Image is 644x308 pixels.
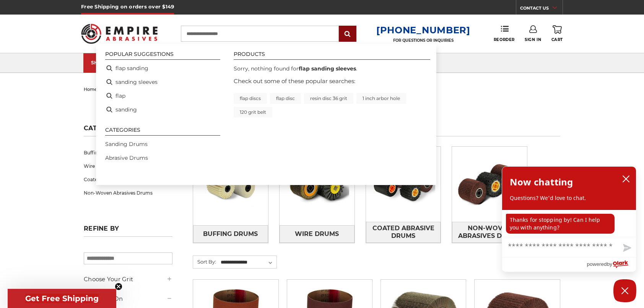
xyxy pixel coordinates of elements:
span: Wire Drums [295,228,339,241]
button: Close Chatbox [613,279,636,302]
a: Powered by Olark [587,257,636,272]
li: Sanding Drums [102,137,223,151]
li: sanding sleeves [102,75,223,89]
a: Cart [551,25,563,42]
a: Non-Woven Abrasives Drums [452,222,527,243]
a: Buffing Drums [193,225,268,242]
span: Buffing Drums [203,228,258,241]
span: Cart [551,37,563,42]
span: Get Free Shipping [25,294,99,303]
h5: Refine by [84,225,172,237]
li: flap [102,89,223,103]
li: sanding [102,103,223,116]
a: Coated Abrasive Drums [84,173,172,186]
select: Sort By: [220,257,276,268]
img: Empire Abrasives [81,19,158,49]
p: Thanks for stopping by! Can I help you with anything? [506,214,615,234]
a: home [84,87,97,92]
img: Buffing Drums [193,160,268,213]
span: Non-Woven Abrasives Drums [452,222,527,242]
li: flap sanding [102,61,223,75]
span: Reorder [494,37,515,42]
div: chat [502,210,636,237]
span: by [607,259,612,269]
img: Wire Drums [280,149,355,224]
h5: Categories [84,125,172,136]
p: Questions? We'd love to chat. [510,194,628,202]
div: Instant Search Results [96,44,436,185]
li: Abrasive Drums [102,151,223,165]
a: Wire Drums [84,159,172,173]
a: CONTACT US [520,4,563,15]
button: close chatbox [620,173,632,185]
a: Buffing Drums [84,146,172,159]
img: Non-Woven Abrasives Drums [452,158,527,211]
a: 120 grit belt [234,107,272,118]
label: Sort By: [193,256,216,267]
h5: Choose Your Grit [84,275,172,284]
div: Check out some of these popular searches: [234,77,427,118]
a: 1 inch arbor hole [356,93,406,104]
span: powered [587,259,607,269]
h2: Now chatting [510,174,573,190]
li: Products [234,51,430,60]
button: Close teaser [115,283,122,290]
div: Sorry, nothing found for . [234,65,427,77]
a: flap disc [270,93,301,104]
div: Get Free ShippingClose teaser [8,289,116,308]
li: Popular suggestions [105,51,220,60]
span: Sign In [525,37,541,42]
a: Reorder [494,25,515,42]
a: Non-Woven Abrasives Drums [84,186,172,200]
a: See all products [234,128,427,136]
a: Abrasive Drums [105,154,148,162]
b: flap sanding sleeves [299,65,356,72]
button: Send message [617,239,636,257]
div: olark chatbox [502,166,636,272]
a: flap discs [234,93,267,104]
li: Categories [105,127,220,136]
div: SHOP CATEGORIES [91,60,152,66]
a: Wire Drums [280,225,355,242]
a: Coated Abrasive Drums [366,222,441,243]
h5: Tool Used On [84,294,172,303]
a: [PHONE_NUMBER] [376,25,470,36]
a: resin disc 36 grit [304,93,353,104]
p: FOR QUESTIONS OR INQUIRIES [376,38,470,43]
a: Sanding Drums [105,140,148,148]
